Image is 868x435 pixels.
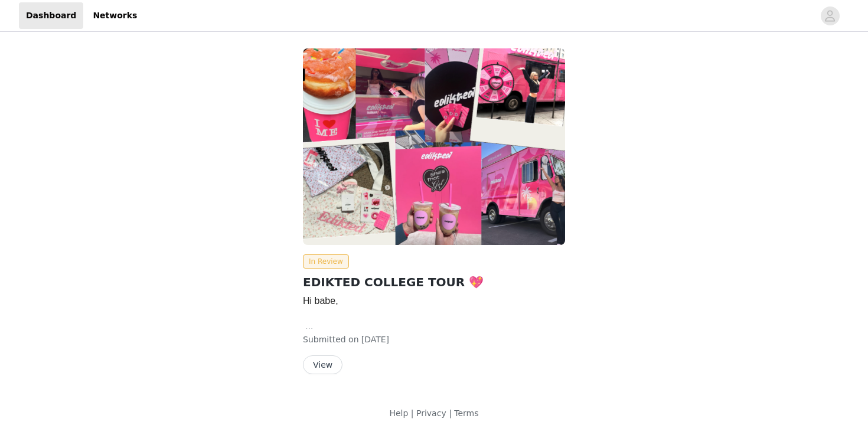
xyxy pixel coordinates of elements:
[303,361,342,369] a: View
[416,408,446,418] a: Privacy
[389,408,408,418] a: Help
[19,2,83,29] a: Dashboard
[824,6,836,25] div: avatar
[303,273,565,291] h2: EDIKTED COLLEGE TOUR 💖
[303,355,342,374] button: View
[303,254,349,269] span: In Review
[449,408,452,418] span: |
[411,408,414,418] span: |
[303,48,565,245] img: Edikted
[303,335,359,344] span: Submitted on
[454,408,478,418] a: Terms
[303,296,338,306] span: Hi babe,
[86,2,144,29] a: Networks
[361,335,389,344] span: [DATE]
